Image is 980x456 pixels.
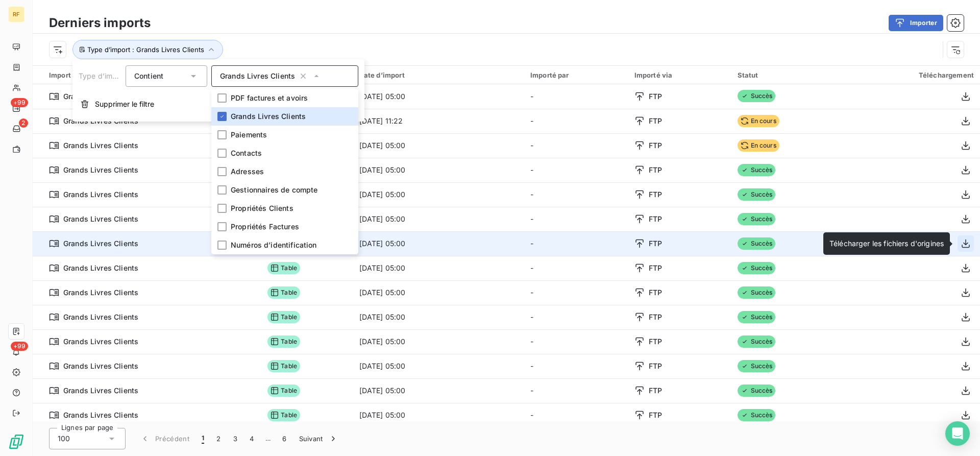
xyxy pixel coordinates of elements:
[267,311,300,323] span: Table
[359,71,518,79] div: Date d’import
[649,189,662,200] span: FTP
[353,231,524,256] td: [DATE] 05:00
[649,337,662,347] span: FTP
[649,165,662,175] span: FTP
[267,385,300,397] span: Table
[353,280,524,305] td: [DATE] 05:00
[49,70,255,80] div: Import
[11,342,28,351] span: +99
[738,90,776,102] span: Succès
[220,71,295,81] span: Grands Livres Clients
[293,428,345,449] button: Suivant
[649,287,662,298] span: FTP
[353,158,524,182] td: [DATE] 05:00
[524,158,628,182] td: -
[231,148,262,158] span: Contacts
[195,428,210,449] button: 1
[227,428,243,449] button: 3
[353,256,524,280] td: [DATE] 05:00
[267,286,300,299] span: Table
[738,188,776,201] span: Succès
[524,182,628,207] td: -
[134,71,163,80] span: Contient
[353,133,524,158] td: [DATE] 05:00
[63,140,138,151] span: Grands Livres Clients
[87,45,204,54] span: Type d’import : Grands Livres Clients
[231,166,264,177] span: Adresses
[202,434,204,444] span: 1
[524,305,628,329] td: -
[231,111,306,122] span: Grands Livres Clients
[63,189,138,200] span: Grands Livres Clients
[738,360,776,372] span: Succès
[524,329,628,354] td: -
[63,214,138,224] span: Grands Livres Clients
[231,185,317,195] span: Gestionnaires de compte
[353,354,524,378] td: [DATE] 05:00
[738,409,776,421] span: Succès
[649,361,662,371] span: FTP
[649,386,662,396] span: FTP
[231,93,308,103] span: PDF factures et avoirs
[524,133,628,158] td: -
[63,238,138,249] span: Grands Livres Clients
[524,378,628,403] td: -
[738,164,776,176] span: Succès
[649,91,662,102] span: FTP
[353,84,524,109] td: [DATE] 05:00
[649,140,662,151] span: FTP
[738,262,776,274] span: Succès
[524,256,628,280] td: -
[63,287,138,298] span: Grands Livres Clients
[649,263,662,273] span: FTP
[353,378,524,403] td: [DATE] 05:00
[8,6,24,22] div: RF
[231,203,293,213] span: Propriétés Clients
[524,354,628,378] td: -
[63,165,138,175] span: Grands Livres Clients
[889,15,943,31] button: Importer
[738,213,776,225] span: Succès
[738,115,779,127] span: En cours
[63,410,138,420] span: Grands Livres Clients
[243,428,260,449] button: 4
[95,99,154,109] span: Supprimer le filtre
[231,240,317,250] span: Numéros d’identification
[49,14,151,32] h3: Derniers imports
[231,222,299,232] span: Propriétés Factures
[738,286,776,299] span: Succès
[63,116,138,126] span: Grands Livres Clients
[267,409,300,421] span: Table
[649,312,662,322] span: FTP
[738,311,776,323] span: Succès
[738,237,776,250] span: Succès
[260,430,276,447] span: …
[63,312,138,322] span: Grands Livres Clients
[530,71,622,79] div: Importé par
[353,305,524,329] td: [DATE] 05:00
[524,207,628,231] td: -
[79,71,127,80] span: Type d’import
[11,98,28,107] span: +99
[63,91,138,102] span: Grands Livres Clients
[649,214,662,224] span: FTP
[134,428,195,449] button: Précédent
[738,385,776,397] span: Succès
[649,410,662,420] span: FTP
[848,71,974,79] div: Téléchargement
[63,361,138,371] span: Grands Livres Clients
[524,280,628,305] td: -
[267,335,300,348] span: Table
[524,231,628,256] td: -
[524,403,628,427] td: -
[353,109,524,133] td: [DATE] 11:22
[8,434,24,450] img: Logo LeanPay
[267,360,300,372] span: Table
[353,182,524,207] td: [DATE] 05:00
[210,428,227,449] button: 2
[353,329,524,354] td: [DATE] 05:00
[231,130,267,140] span: Paiements
[63,337,138,347] span: Grands Livres Clients
[72,40,223,59] button: Type d’import : Grands Livres Clients
[738,71,836,79] div: Statut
